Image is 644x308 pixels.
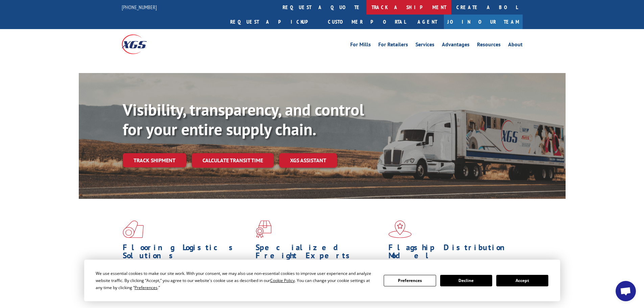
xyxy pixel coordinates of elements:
a: Services [415,42,434,49]
div: Open chat [616,281,636,301]
button: Preferences [384,275,436,286]
a: About [508,42,523,49]
a: Calculate transit time [192,153,274,168]
a: XGS ASSISTANT [279,153,337,168]
b: Visibility, transparency, and control for your entire supply chain. [123,99,364,140]
a: [PHONE_NUMBER] [122,4,157,10]
a: Resources [477,42,501,49]
div: We use essential cookies to make our site work. With your consent, we may also use non-essential ... [96,270,376,291]
img: xgs-icon-flagship-distribution-model-red [388,220,412,238]
a: Request a pickup [225,15,323,29]
a: Customer Portal [323,15,411,29]
a: Join Our Team [444,15,523,29]
h1: Specialized Freight Experts [256,243,383,263]
h1: Flagship Distribution Model [388,243,516,263]
a: Agent [411,15,444,29]
button: Decline [440,275,492,286]
img: xgs-icon-total-supply-chain-intelligence-red [123,220,144,238]
div: Cookie Consent Prompt [84,260,560,301]
a: For Retailers [378,42,408,49]
a: Track shipment [123,153,186,167]
span: Cookie Policy [270,278,295,283]
h1: Flooring Logistics Solutions [123,243,251,263]
a: For Mills [350,42,371,49]
a: Advantages [442,42,470,49]
img: xgs-icon-focused-on-flooring-red [256,220,271,238]
button: Accept [496,275,548,286]
span: Preferences [135,285,158,290]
